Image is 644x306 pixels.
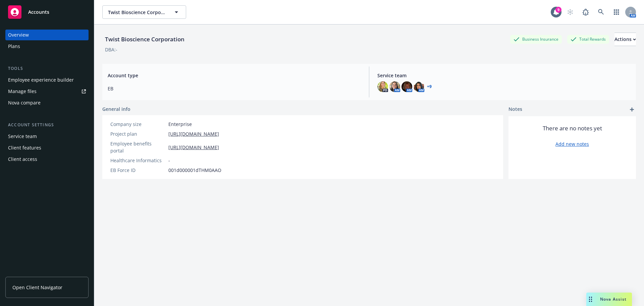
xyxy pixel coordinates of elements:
div: Plans [8,41,20,52]
span: Twist Bioscience Corporation [108,9,166,16]
a: Employee experience builder [5,75,89,85]
span: Open Client Navigator [12,284,62,291]
a: Manage files [5,86,89,97]
div: Overview [8,30,29,40]
button: Twist Bioscience Corporation [102,5,186,19]
div: Manage files [8,86,37,97]
span: Nova Assist [600,296,627,302]
div: Actions [614,33,636,46]
a: Client features [5,142,89,153]
a: Report a Bug [579,5,592,19]
button: Nova Assist [586,293,632,306]
span: Enterprise [168,121,192,128]
div: Total Rewards [567,35,609,43]
div: Client features [8,142,41,153]
span: 001d000001dTHM0AAO [168,167,221,174]
div: Service team [8,131,37,142]
a: +9 [427,85,432,89]
a: Overview [5,30,89,40]
div: Healthcare Informatics [110,157,166,164]
div: Twist Bioscience Corporation [102,35,187,44]
div: Tools [5,65,89,72]
div: Client access [8,154,37,165]
a: Add new notes [555,140,589,147]
span: Accounts [28,9,49,15]
div: 9 [555,7,561,13]
div: Account settings [5,122,89,128]
a: Accounts [5,3,89,21]
button: Actions [614,33,636,46]
img: photo [377,81,388,92]
div: Project plan [110,130,166,137]
img: photo [389,81,400,92]
img: photo [414,81,424,92]
a: Search [594,5,608,19]
a: Switch app [610,5,623,19]
a: Client access [5,154,89,165]
a: Plans [5,41,89,52]
span: EB [108,85,361,92]
a: [URL][DOMAIN_NAME] [168,144,219,151]
div: EB Force ID [110,167,166,174]
span: Account type [108,72,361,79]
span: Service team [377,72,631,79]
a: Start snowing [563,5,577,19]
span: Notes [508,105,522,114]
div: Company size [110,121,166,128]
span: General info [102,105,130,113]
a: Nova compare [5,97,89,108]
img: photo [401,81,412,92]
a: add [628,105,636,114]
span: There are no notes yet [543,124,602,132]
div: DBA: - [105,46,117,53]
div: Employee experience builder [8,75,74,85]
div: Business Insurance [510,35,562,43]
div: Drag to move [586,293,595,306]
div: Nova compare [8,97,41,108]
div: Employee benefits portal [110,140,166,154]
a: [URL][DOMAIN_NAME] [168,130,219,137]
span: - [168,157,170,164]
a: Service team [5,131,89,142]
